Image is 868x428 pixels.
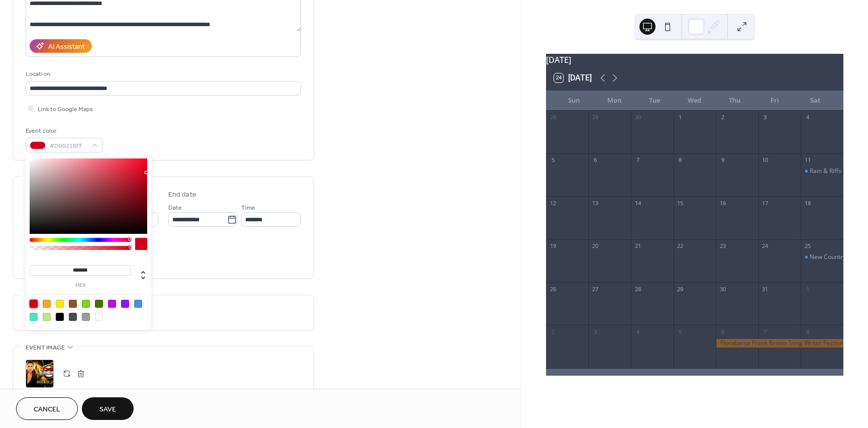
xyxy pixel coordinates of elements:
div: Event color [26,126,101,136]
div: Sun [554,91,594,111]
div: #F5A623 [43,300,51,308]
div: #D0021B [30,300,38,308]
div: 28 [634,285,641,293]
div: 27 [591,285,599,293]
div: #7ED321 [82,300,90,308]
div: 26 [549,285,557,293]
div: Rain & Riffs [810,167,841,176]
div: 17 [762,199,769,207]
div: 7 [634,156,641,164]
div: 14 [634,199,641,207]
span: #D0021BFF [50,141,87,151]
div: 12 [549,199,557,207]
div: 6 [591,156,599,164]
div: 18 [804,199,811,207]
div: 3 [591,328,599,335]
div: 20 [591,242,599,250]
div: New Country Music Fest [801,253,843,262]
div: Tue [634,91,675,111]
div: 4 [634,328,641,335]
div: 29 [591,114,599,121]
div: [DATE] [546,54,843,66]
div: Rain & Riffs [801,167,843,176]
div: 2 [549,328,557,335]
button: AI Assistant [30,39,92,53]
div: 7 [762,328,769,335]
div: 9 [719,156,726,164]
span: Save [99,404,116,415]
div: 1 [804,285,811,293]
div: 23 [719,242,726,250]
div: 8 [677,156,684,164]
div: 22 [677,242,684,250]
div: 5 [677,328,684,335]
div: 24 [762,242,769,250]
div: Thu [715,91,755,111]
div: #BD10E0 [108,300,116,308]
div: #8B572A [69,300,77,308]
span: Event image [26,343,65,353]
div: 11 [804,156,811,164]
div: Sat [795,91,835,111]
div: #000000 [56,313,64,321]
div: Florabama Frank Brown Song Writer Festival [716,339,843,348]
div: 21 [634,242,641,250]
div: 3 [762,114,769,121]
div: Fri [755,91,795,111]
div: 1 [677,114,684,121]
div: #F8E71C [56,300,64,308]
div: 16 [719,199,726,207]
div: #9B9B9B [82,313,90,321]
div: 31 [762,285,769,293]
div: 28 [549,114,557,121]
div: #9013FE [121,300,129,308]
div: ; [26,360,54,388]
div: 5 [549,156,557,164]
div: 13 [591,199,599,207]
button: Save [82,397,134,420]
div: #FFFFFF [95,313,103,321]
div: 19 [549,242,557,250]
span: Cancel [34,404,60,415]
div: #50E3C2 [30,313,38,321]
div: #B8E986 [43,313,51,321]
div: End date [168,190,196,200]
label: hex [30,283,131,288]
div: Wed [675,91,715,111]
div: 30 [719,285,726,293]
div: 25 [804,242,811,250]
div: 10 [762,156,769,164]
div: 29 [677,285,684,293]
div: 30 [634,114,641,121]
span: Date [168,203,182,213]
div: #4A4A4A [69,313,77,321]
span: Link to Google Maps [38,104,93,115]
div: Location [26,69,299,79]
span: Time [241,203,255,213]
div: 8 [804,328,811,335]
button: Cancel [16,397,78,420]
div: AI Assistant [48,42,85,52]
div: 4 [804,114,811,121]
div: #4A90E2 [134,300,142,308]
div: #417505 [95,300,103,308]
div: 6 [719,328,726,335]
div: 15 [677,199,684,207]
div: Mon [594,91,634,111]
button: 24[DATE] [551,71,595,85]
div: 2 [719,114,726,121]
